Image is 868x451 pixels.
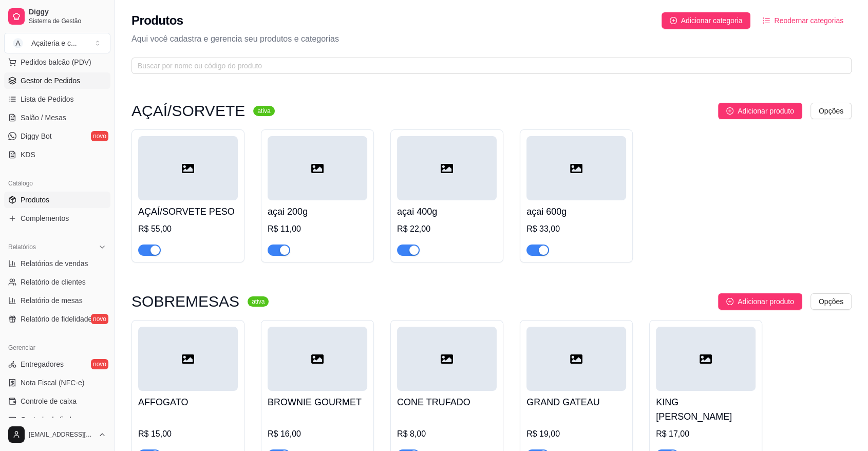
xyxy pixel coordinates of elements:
a: Salão / Mesas [4,109,110,126]
span: Opções [819,105,843,117]
span: Diggy Bot [21,131,52,141]
p: Aqui você cadastra e gerencia seu produtos e categorias [131,33,852,45]
span: plus-circle [726,298,733,305]
div: Catálogo [4,175,110,192]
a: Nota Fiscal (NFC-e) [4,374,110,391]
span: Relatório de fidelidade [21,314,92,324]
div: R$ 22,00 [397,223,497,235]
h4: GRAND GATEAU [526,395,626,409]
h4: AFFOGATO [138,395,238,409]
input: Buscar por nome ou código do produto [138,60,837,71]
span: Relatórios [8,243,36,251]
span: ordered-list [763,17,770,24]
button: Adicionar categoria [662,12,751,29]
a: DiggySistema de Gestão [4,4,110,29]
div: R$ 33,00 [526,223,626,235]
h4: BROWNIE GOURMET [268,395,367,409]
span: Lista de Pedidos [21,94,74,104]
span: Adicionar produto [738,105,794,117]
span: Salão / Mesas [21,112,66,123]
a: Gestor de Pedidos [4,72,110,89]
h4: açai 200g [268,204,367,219]
span: A [13,38,23,48]
div: R$ 11,00 [268,223,367,235]
div: Gerenciar [4,340,110,356]
span: Opções [819,296,843,307]
a: KDS [4,146,110,163]
a: Controle de fiado [4,411,110,428]
a: Entregadoresnovo [4,356,110,372]
span: Complementos [21,213,69,223]
h4: açai 400g [397,204,497,219]
button: Reodernar categorias [754,12,852,29]
span: Gestor de Pedidos [21,76,80,86]
div: R$ 15,00 [138,428,238,440]
button: Adicionar produto [718,103,802,119]
span: Controle de caixa [21,396,77,406]
span: Pedidos balcão (PDV) [21,57,91,67]
span: Entregadores [21,359,64,369]
sup: ativa [253,106,274,116]
span: Reodernar categorias [774,15,843,26]
h3: AÇAÍ/SORVETE [131,105,245,117]
div: R$ 19,00 [526,428,626,440]
h4: CONE TRUFADO [397,395,497,409]
span: Sistema de Gestão [29,17,106,25]
div: R$ 55,00 [138,223,238,235]
span: Relatório de mesas [21,295,83,306]
span: [EMAIL_ADDRESS][DOMAIN_NAME] [29,430,94,439]
a: Complementos [4,210,110,227]
span: Relatório de clientes [21,277,86,287]
div: Açaiteria e c ... [31,38,77,48]
span: plus-circle [726,107,733,115]
button: [EMAIL_ADDRESS][DOMAIN_NAME] [4,422,110,447]
a: Relatórios de vendas [4,255,110,272]
sup: ativa [248,296,269,307]
button: Adicionar produto [718,293,802,310]
h4: açai 600g [526,204,626,219]
a: Relatório de fidelidadenovo [4,311,110,327]
a: Produtos [4,192,110,208]
h3: SOBREMESAS [131,295,239,308]
h4: KING [PERSON_NAME] [656,395,756,424]
a: Diggy Botnovo [4,128,110,144]
span: Diggy [29,8,106,17]
button: Select a team [4,33,110,53]
span: Adicionar produto [738,296,794,307]
a: Lista de Pedidos [4,91,110,107]
button: Opções [810,103,852,119]
div: R$ 16,00 [268,428,367,440]
span: Controle de fiado [21,415,76,425]
span: Relatórios de vendas [21,258,88,269]
h2: Produtos [131,12,183,29]
div: R$ 8,00 [397,428,497,440]
div: R$ 17,00 [656,428,756,440]
button: Opções [810,293,852,310]
span: Adicionar categoria [681,15,743,26]
span: Produtos [21,195,49,205]
a: Relatório de clientes [4,274,110,290]
h4: AÇAÍ/SORVETE PESO [138,204,238,219]
button: Pedidos balcão (PDV) [4,54,110,70]
span: KDS [21,149,35,160]
a: Relatório de mesas [4,292,110,309]
span: Nota Fiscal (NFC-e) [21,378,84,388]
a: Controle de caixa [4,393,110,409]
span: plus-circle [670,17,677,24]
